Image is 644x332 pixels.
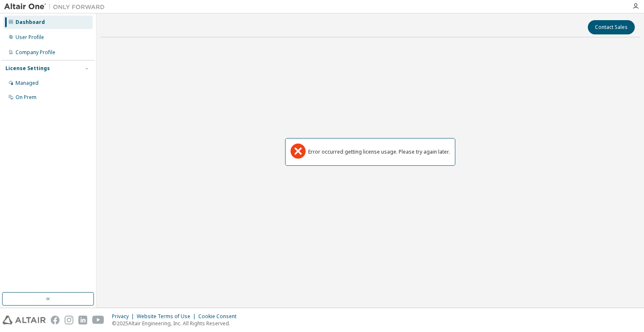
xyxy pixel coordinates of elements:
[16,19,45,26] div: Dashboard
[588,20,635,34] button: Contact Sales
[3,316,46,324] img: altair_logo.svg
[137,313,198,320] div: Website Terms of Use
[65,316,73,324] img: instagram.svg
[5,65,50,72] div: License Settings
[92,316,104,324] img: youtube.svg
[16,94,36,101] div: On Prem
[51,316,60,324] img: facebook.svg
[78,316,87,324] img: linkedin.svg
[112,313,137,320] div: Privacy
[198,313,241,320] div: Cookie Consent
[112,320,241,327] p: © 2025 Altair Engineering, Inc. All Rights Reserved.
[16,34,44,41] div: User Profile
[16,80,39,86] div: Managed
[4,3,109,11] img: Altair One
[308,149,450,155] div: Error occurred getting license usage. Please try again later.
[16,49,55,56] div: Company Profile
